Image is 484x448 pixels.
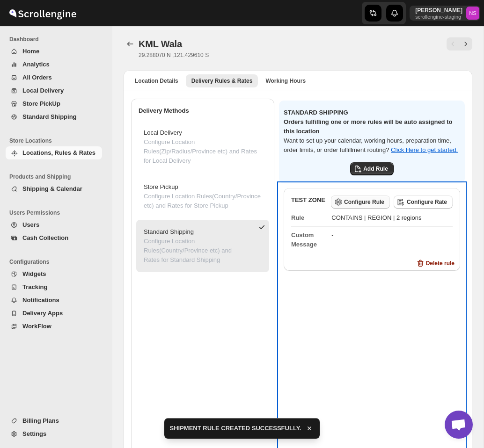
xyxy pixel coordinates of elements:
[265,77,306,85] span: Working Hours
[445,411,473,439] div: Open chat
[144,192,262,210] p: Configure Location Rules(Country/Province etc) and Rates for Store Pickup
[22,296,59,303] span: Notifications
[6,71,102,84] button: All Orders
[6,146,102,159] button: Locations, Rules & Rates
[135,77,178,85] span: Location Details
[426,260,455,267] span: Delete rule
[136,121,269,173] button: Local DeliveryConfigure Location Rules(Zip/Radius/Province etc) and Rates for Local Delivery
[6,45,102,58] button: Home
[6,294,102,307] button: Notifications
[139,106,267,116] h2: Delivery Methods
[6,218,102,231] button: Users
[284,136,460,155] div: Want to set up your calendar, working hours, preparation time, order limits, or order fulfillment...
[22,283,47,290] span: Tracking
[22,417,59,424] span: Billing Plans
[22,310,63,317] span: Delivery Apps
[344,198,384,206] span: Configure Rule
[394,195,453,209] button: Configure Rate
[6,182,102,195] button: Shipping & Calendar
[459,37,472,51] button: Next
[350,162,394,175] button: Add Rule
[9,173,106,181] span: Products and Shipping
[191,77,253,85] span: Delivery Rules & Rates
[22,234,68,241] span: Cash Collection
[9,209,106,217] span: Users Permissions
[144,137,262,166] p: Configure Location Rules(Zip/Radius/Province etc) and Rates for Local Delivery
[144,182,262,192] p: Store Pickup
[9,36,106,43] span: Dashboard
[6,267,102,281] button: Widgets
[22,185,82,192] span: Shipping & Calendar
[22,113,77,120] span: Standard Shipping
[22,430,46,437] span: Settings
[7,1,78,25] img: ScrollEngine
[144,237,249,265] p: Configure Location Rules(Country/Province etc) and Rates for Standard Shipping
[22,74,52,81] span: All Orders
[22,48,39,55] span: Home
[284,118,452,135] b: Orders fulfilling one or more rules will be auto assigned to this location
[291,195,325,210] b: TEST ZONE
[447,37,472,51] nav: Pagination
[410,6,480,21] button: User menu
[22,87,64,94] span: Local Delivery
[139,51,322,59] p: 29.288070 N ,121.429610 S
[291,231,328,249] p: Custom Message
[22,323,51,330] span: WorkFlow
[170,424,301,433] span: SHIPMENT RULE CREATED SUCCESSFULLY.
[6,307,102,320] button: Delivery Apps
[6,320,102,333] button: WorkFlow
[124,37,137,51] button: Back
[291,213,328,223] p: Rule
[407,198,447,206] span: Configure Rate
[469,10,477,16] text: NS
[136,220,269,272] button: Standard ShippingConfigure Location Rules(Country/Province etc) and Rates for Standard Shipping
[413,257,460,270] button: Delete rule
[22,270,46,277] span: Widgets
[284,109,348,116] b: STANDARD SHIPPING
[363,165,388,173] span: Add Rule
[6,427,102,441] button: Settings
[331,210,453,226] dd: CONTAINS | REGION | 2 regions
[466,7,479,20] span: Nawneet Sharma
[391,146,458,153] button: Click Here to get started.
[144,227,249,237] p: Standard Shipping
[144,128,262,137] p: Local Delivery
[6,281,102,294] button: Tracking
[415,14,462,20] p: scrollengine-staging
[22,61,50,68] span: Analytics
[331,195,390,209] button: Configure Rule
[22,100,60,107] span: Store PickUp
[9,258,106,266] span: Configurations
[415,7,462,14] p: [PERSON_NAME]
[6,58,102,71] button: Analytics
[6,231,102,245] button: Cash Collection
[22,149,95,156] span: Locations, Rules & Rates
[22,221,39,228] span: Users
[139,39,182,49] span: KML Wala
[331,226,453,244] dd: -
[136,175,269,218] button: Store PickupConfigure Location Rules(Country/Province etc) and Rates for Store Pickup
[9,137,106,145] span: Store Locations
[6,414,102,427] button: Billing Plans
